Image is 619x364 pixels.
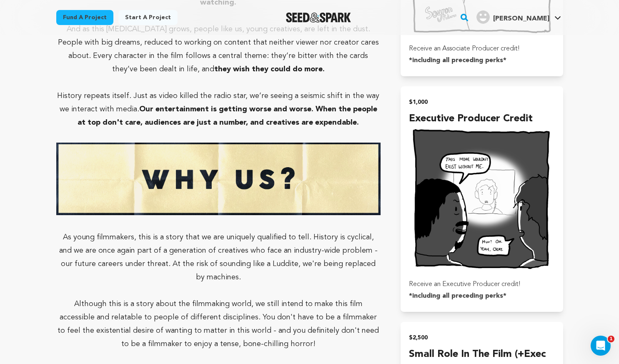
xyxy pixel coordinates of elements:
h2: $2,500 [409,332,554,344]
p: Although this is a story about the filmmaking world, we still intend to make this film accessible... [56,297,381,351]
img: incentive [409,126,554,272]
span: Chin Ho F.'s Profile [475,9,563,26]
a: Chin Ho F.'s Profile [475,9,563,24]
iframe: Intercom live chat [591,336,611,356]
img: Seed&Spark Logo Dark Mode [286,13,351,23]
strong: they wish they could do more. [214,65,325,73]
a: Start a project [118,10,178,25]
span: 1 [608,336,614,342]
p: Receive an Associate Producer credit! [409,43,554,55]
strong: *including all preceding perks* [409,293,506,299]
strong: Our entertainment is getting worse and worse. When the people at top don't care, audiences are ju... [78,105,377,126]
a: Seed&Spark Homepage [286,13,351,23]
h4: Executive Producer Credit [409,111,554,126]
a: Fund a project [56,10,113,25]
p: Receive an Executive Producer credit! [409,279,554,290]
strong: *including all preceding perks* [409,57,506,64]
img: user.png [476,10,490,24]
button: $1,000 Executive Producer Credit incentive Receive an Executive Producer credit!*including all pr... [401,86,563,312]
img: 1755738658-Why%20Us.png [56,143,381,215]
h2: $1,000 [409,96,554,108]
p: As young filmmakers, this is a story that we are uniquely qualified to tell. History is cyclical,... [56,231,381,284]
span: [PERSON_NAME] [493,15,549,22]
p: And as this [MEDICAL_DATA] grows, people like us, young creatives, are left in the dust. People w... [56,23,381,76]
div: Chin Ho F.'s Profile [476,10,549,24]
p: History repeats itself. Just as video killed the radio star, we’re seeing a seismic shift in the ... [56,89,381,129]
